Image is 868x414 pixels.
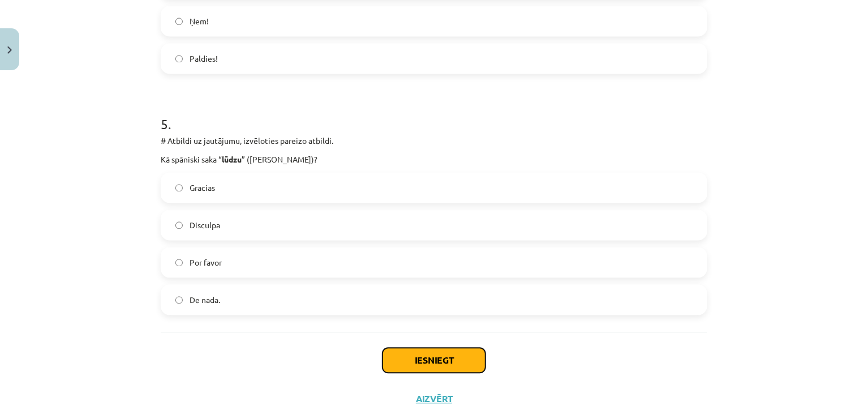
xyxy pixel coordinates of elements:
[383,348,485,373] button: Iesniegt
[175,184,183,191] input: Gracias
[190,182,215,194] span: Gracias
[190,294,220,306] span: De nada.
[190,15,209,27] span: Ņem!
[161,153,707,165] p: Kā spāniski saka “ ” ([PERSON_NAME])?
[175,296,183,304] input: De nada.
[190,53,218,65] span: Paldies!
[190,219,220,231] span: Disculpa
[161,96,707,131] h1: 5 .
[175,55,183,62] input: Paldies!
[190,257,222,268] span: Por favor
[175,18,183,25] input: Ņem!
[7,46,12,54] img: icon-close-lesson-0947bae3869378f0d4975bcd49f059093ad1ed9edebbc8119c70593378902aed.svg
[175,221,183,229] input: Disculpa
[175,259,183,266] input: Por favor
[222,154,242,164] strong: lūdzu
[161,135,707,147] p: # Atbildi uz jautājumu, izvēloties pareizo atbildi.
[412,393,456,404] button: Aizvērt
